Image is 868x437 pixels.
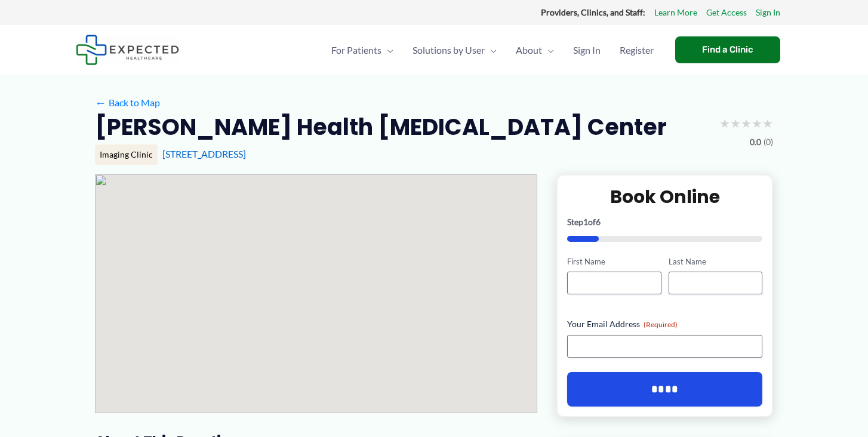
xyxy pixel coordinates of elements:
[654,5,697,20] a: Learn More
[95,97,106,108] span: ←
[95,94,160,112] a: ←Back to Map
[596,217,601,227] span: 6
[76,35,179,65] img: Expected Healthcare Logo - side, dark font, small
[506,29,564,71] a: AboutMenu Toggle
[162,148,246,159] a: [STREET_ADDRESS]
[516,29,542,71] span: About
[719,112,730,134] span: ★
[542,29,554,71] span: Menu Toggle
[573,29,601,71] span: Sign In
[752,112,762,134] span: ★
[669,256,762,267] label: Last Name
[741,112,752,134] span: ★
[583,217,588,227] span: 1
[95,112,667,141] h2: [PERSON_NAME] Health [MEDICAL_DATA] Center
[322,29,403,71] a: For PatientsMenu Toggle
[750,134,761,150] span: 0.0
[644,320,678,329] span: (Required)
[95,144,158,165] div: Imaging Clinic
[567,318,762,330] label: Your Email Address
[331,29,381,71] span: For Patients
[413,29,485,71] span: Solutions by User
[762,112,773,134] span: ★
[610,29,663,71] a: Register
[403,29,506,71] a: Solutions by UserMenu Toggle
[620,29,654,71] span: Register
[756,5,780,20] a: Sign In
[381,29,393,71] span: Menu Toggle
[322,29,663,71] nav: Primary Site Navigation
[675,36,780,63] a: Find a Clinic
[706,5,747,20] a: Get Access
[567,256,661,267] label: First Name
[730,112,741,134] span: ★
[541,7,645,17] strong: Providers, Clinics, and Staff:
[567,185,762,208] h2: Book Online
[564,29,610,71] a: Sign In
[485,29,497,71] span: Menu Toggle
[567,218,762,226] p: Step of
[764,134,773,150] span: (0)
